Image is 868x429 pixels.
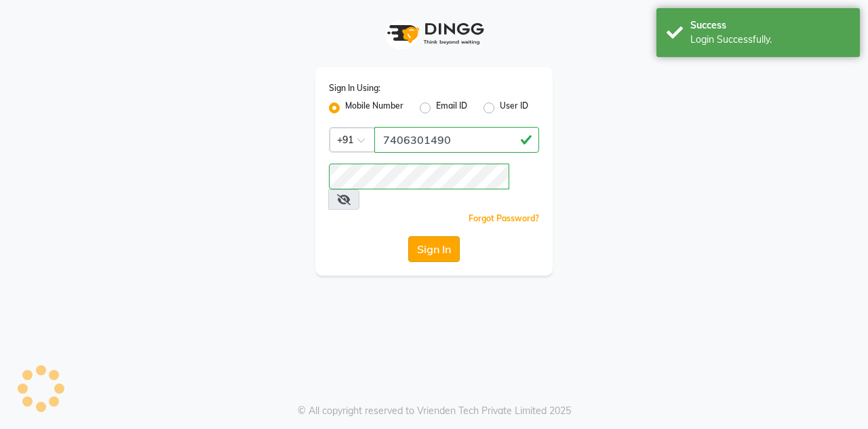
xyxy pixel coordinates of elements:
label: Email ID [436,100,467,116]
input: Username [329,164,509,189]
button: Sign In [408,236,460,262]
input: Username [374,127,539,153]
div: Success [690,18,850,33]
label: Sign In Using: [329,82,380,94]
img: logo1.svg [380,14,488,54]
label: User ID [500,100,528,116]
a: Forgot Password? [469,213,539,223]
label: Mobile Number [345,100,403,116]
div: Login Successfully. [690,33,850,47]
